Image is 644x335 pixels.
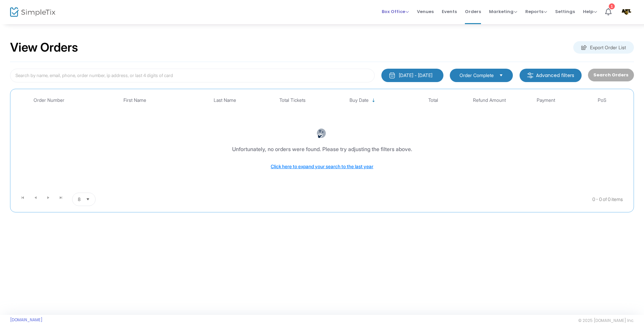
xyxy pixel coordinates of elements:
[123,97,146,103] span: First Name
[271,163,373,169] span: Click here to expand your search to the last year
[525,8,547,15] span: Reports
[10,40,78,55] h2: View Orders
[609,3,615,9] div: 1
[264,92,321,108] th: Total Tickets
[461,92,518,108] th: Refund Amount
[389,72,395,79] img: monthly
[417,3,434,20] span: Venues
[442,3,457,20] span: Events
[465,3,481,20] span: Orders
[520,69,582,82] m-button: Advanced filters
[405,92,462,108] th: Total
[555,3,575,20] span: Settings
[537,97,555,103] span: Payment
[399,72,432,79] div: [DATE] - [DATE]
[496,72,506,79] button: Select
[583,8,597,15] span: Help
[78,196,80,203] span: 8
[350,97,369,103] span: Buy Date
[316,128,326,138] img: face-thinking.png
[598,97,606,103] span: PoS
[460,72,494,79] span: Order Complete
[527,72,534,79] img: filter
[34,97,64,103] span: Order Number
[371,98,376,103] span: Sortable
[382,8,409,15] span: Box Office
[214,97,236,103] span: Last Name
[10,317,43,323] a: [DOMAIN_NAME]
[14,92,630,190] div: Data table
[232,145,412,153] div: Unfortunately, no orders were found. Please try adjusting the filters above.
[578,318,634,323] span: © 2025 [DOMAIN_NAME] Inc.
[83,193,93,206] button: Select
[381,69,443,82] button: [DATE] - [DATE]
[162,193,623,206] kendo-pager-info: 0 - 0 of 0 items
[489,8,517,15] span: Marketing
[10,69,375,82] input: Search by name, email, phone, order number, ip address, or last 4 digits of card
